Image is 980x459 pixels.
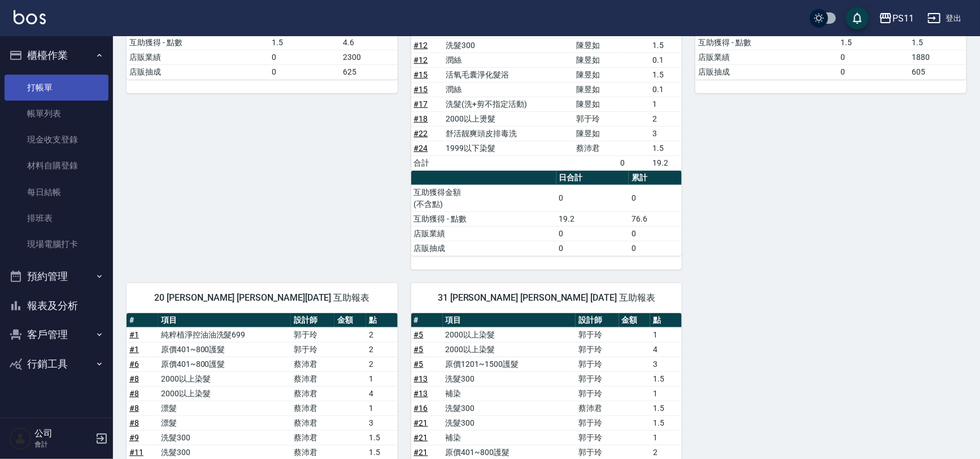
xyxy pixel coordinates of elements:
td: 店販業績 [127,50,269,64]
td: 原價401~800護髮 [158,357,291,371]
a: #8 [129,389,139,398]
th: 點 [366,313,398,328]
td: 1.5 [650,401,682,415]
td: 補染 [443,430,576,445]
td: 1880 [909,50,966,64]
td: 原價401~800護髮 [158,342,291,357]
td: 3 [366,415,398,430]
td: 蔡沛君 [291,371,334,386]
a: #5 [414,330,424,339]
td: 郭于玲 [576,386,619,401]
td: 0 [556,226,629,241]
td: 1.5 [650,67,682,82]
a: #15 [414,85,428,94]
td: 互助獲得 - 點數 [127,35,269,50]
th: 金額 [619,313,651,328]
td: 19.2 [650,155,682,170]
a: #21 [414,448,428,457]
a: #12 [414,55,428,64]
th: 設計師 [291,313,334,328]
a: 現金收支登錄 [5,127,108,153]
td: 店販抽成 [695,64,838,79]
td: 蔡沛君 [291,415,334,430]
td: 0 [269,64,340,79]
td: 0 [617,155,650,170]
a: 現場電腦打卡 [5,231,108,257]
td: 蔡沛君 [291,357,334,371]
div: PS11 [892,11,914,25]
td: 0.1 [650,53,682,67]
td: 原價1201~1500護髮 [443,357,576,371]
td: 0 [629,185,682,211]
td: 舒活靓爽頭皮排毒洗 [443,126,574,141]
a: #1 [129,345,139,354]
a: #5 [414,345,424,354]
a: #8 [129,374,139,383]
td: 1.5 [650,371,682,386]
td: 潤絲 [443,82,574,97]
td: 陳昱如 [573,126,617,141]
a: 每日結帳 [5,179,108,205]
a: #6 [129,360,139,369]
button: 客戶管理 [5,320,108,349]
td: 洗髮300 [443,371,576,386]
td: 0 [838,64,909,79]
a: #22 [414,129,428,138]
td: 2000以上染髮 [443,327,576,342]
a: #21 [414,418,428,427]
td: 互助獲得 - 點數 [411,211,556,226]
td: 店販抽成 [411,241,556,256]
td: 陳昱如 [573,38,617,53]
td: 0 [269,50,340,64]
td: 2 [366,327,398,342]
td: 純粹植淨控油油洗髮699 [158,327,291,342]
td: 1 [650,386,682,401]
a: #11 [129,448,143,457]
td: 1 [650,430,682,445]
td: 1.5 [269,35,340,50]
td: 互助獲得金額 (不含點) [411,185,556,211]
td: 合計 [411,155,443,170]
a: #15 [414,70,428,79]
a: #8 [129,404,139,413]
a: #17 [414,99,428,109]
a: 材料自購登錄 [5,153,108,179]
a: #18 [414,114,428,123]
button: 報表及分析 [5,291,108,321]
a: #21 [414,433,428,442]
td: 4 [366,386,398,401]
td: 0.1 [650,82,682,97]
a: #1 [129,330,139,339]
a: 帳單列表 [5,101,108,127]
td: 蔡沛君 [291,386,334,401]
td: 1.5 [366,430,398,445]
a: #13 [414,374,428,383]
td: 補染 [443,386,576,401]
table: a dense table [411,171,682,256]
span: 31 [PERSON_NAME] [PERSON_NAME] [DATE] 互助報表 [425,292,669,304]
td: 漂髮 [158,415,291,430]
td: 郭于玲 [573,111,617,126]
td: 1 [650,97,682,111]
td: 漂髮 [158,401,291,415]
button: 預約管理 [5,262,108,291]
a: #8 [129,418,139,427]
a: #13 [414,389,428,398]
td: 2 [650,111,682,126]
td: 郭于玲 [576,430,619,445]
td: 蔡沛君 [291,401,334,415]
td: 郭于玲 [576,371,619,386]
td: 洗髮300 [443,38,574,53]
td: 2 [366,357,398,371]
td: 625 [340,64,398,79]
td: 0 [629,241,682,256]
button: 登出 [923,8,966,29]
a: #5 [414,360,424,369]
th: # [411,313,443,328]
td: 76.6 [629,211,682,226]
td: 洗髮300 [443,415,576,430]
a: #16 [414,404,428,413]
td: 2 [366,342,398,357]
td: 互助獲得 - 點數 [695,35,838,50]
a: 打帳單 [5,75,108,101]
